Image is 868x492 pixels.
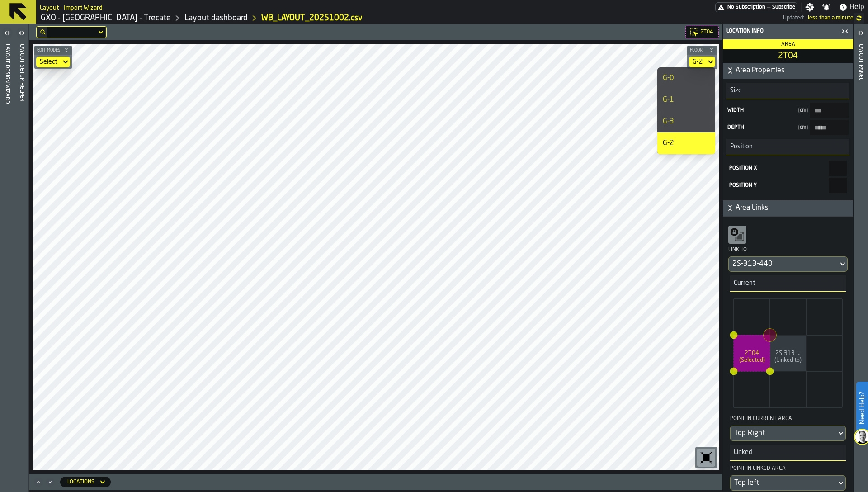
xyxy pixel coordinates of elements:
[736,65,851,76] span: Area Properties
[857,383,867,433] label: Need Help?
[725,51,851,61] span: 2T04
[728,161,848,176] label: react-aria6678890777-:rll:
[781,42,795,47] span: Area
[810,103,849,118] input: input-value-Width input-value-Width
[808,15,854,21] span: 03/10/2025, 09:51:21
[798,107,808,114] span: cm
[33,478,44,487] button: Maximize
[40,3,103,12] h2: Sub Title
[732,259,835,270] div: DropdownMenuValue-2S-313-440
[798,125,800,130] span: (
[40,13,411,24] nav: Breadcrumb
[810,120,849,135] input: input-value-Depth input-value-Depth
[835,2,868,13] label: button-toggle-Help
[657,89,715,111] li: dropdown-item
[663,95,710,105] div: G-1
[739,357,765,363] tspan: (Selected)
[802,3,818,12] label: button-toggle-Settings
[728,224,848,272] div: Link toDropdownMenuValue-2S-313-440
[818,3,835,12] label: button-toggle-Notifications
[695,447,717,468] div: button-toolbar-undefined
[854,26,867,42] label: button-toggle-Open
[726,120,849,135] label: input-value-Depth
[858,42,864,490] div: Layout panel
[4,42,10,490] div: Layout Design Wizard
[829,161,847,176] input: react-aria6678890777-:rll: react-aria6678890777-:rll:
[723,24,853,39] header: Location Info
[783,15,804,21] span: Updated:
[60,477,111,487] div: DropdownMenuValue-locations
[19,42,25,490] div: Layout Setup Helper
[730,449,752,456] span: Linked
[734,478,833,488] div: DropdownMenuValue-topLeft
[734,428,833,439] div: DropdownMenuValue-topRight
[726,139,849,155] h3: title-section-Position
[807,108,808,113] span: )
[854,13,864,24] label: button-toggle-undefined
[727,4,765,10] span: No Subscription
[774,357,802,363] tspan: (Linked to)
[726,87,742,94] span: Size
[728,178,848,193] label: react-aria6678890777-:rln:
[727,124,794,131] span: Depth
[727,107,794,114] span: Width
[729,183,757,188] span: Position Y
[775,350,801,356] tspan: 2S-313-...
[730,415,846,441] div: Point in current areaDropdownMenuValue-topRight
[726,143,753,150] span: Position
[730,464,846,491] div: Point in linked areaDropdownMenuValue-topLeft
[730,279,755,287] span: Current
[657,67,715,89] li: dropdown-item
[663,116,710,127] div: G-3
[34,46,72,55] button: button-
[730,415,846,426] div: Point in current area
[45,478,56,487] button: Minimize
[689,57,715,67] div: DropdownMenuValue-floor-f0a3254be5
[15,26,28,42] label: button-toggle-Open
[767,4,770,10] span: —
[730,445,846,461] h3: title-section-Linked
[839,26,851,37] label: button-toggle-Close me
[700,29,713,35] span: 2T04
[699,450,713,465] svg: Reset zoom and position
[736,203,851,213] span: Area Links
[798,124,808,131] span: cm
[715,2,797,12] a: link-to-/wh/i/7274009e-5361-4e21-8e36-7045ee840609/pricing/
[261,13,363,23] a: link-to-/wh/i/7274009e-5361-4e21-8e36-7045ee840609/import/layout/a440ea03-0157-4686-90f1-068cc1ad...
[663,73,710,84] div: G-0
[40,29,46,35] div: hide filter
[854,24,868,492] header: Layout panel
[772,4,795,10] span: Subscribe
[41,13,171,23] a: link-to-/wh/i/7274009e-5361-4e21-8e36-7045ee840609
[40,58,57,66] div: DropdownMenuValue-none
[729,166,757,171] span: Position X
[14,24,28,492] header: Layout Setup Helper
[657,132,715,154] li: dropdown-item
[798,108,800,113] span: (
[726,103,849,118] label: input-value-Width
[35,48,62,53] span: Edit Modes
[807,125,808,130] span: )
[687,46,717,55] button: button-
[829,178,847,193] input: react-aria6678890777-:rln: react-aria6678890777-:rln:
[723,200,853,217] button: button-
[723,63,853,79] button: button-
[726,83,849,99] h3: title-section-Size
[730,275,846,292] h3: title-section-Current
[745,350,759,356] tspan: 2T04
[728,246,848,256] div: Link to
[1,26,14,42] label: button-toggle-Open
[36,57,70,67] div: DropdownMenuValue-none
[715,2,797,12] div: Menu Subscription
[67,479,94,485] div: DropdownMenuValue-locations
[725,28,839,34] div: Location Info
[688,48,707,53] span: Floor
[663,138,710,149] div: G-2
[657,111,715,132] li: dropdown-item
[730,464,846,475] div: Point in linked area
[657,67,715,154] ul: dropdown-menu
[693,58,703,66] div: DropdownMenuValue-floor-f0a3254be5
[184,13,248,23] a: link-to-/wh/i/7274009e-5361-4e21-8e36-7045ee840609/designer
[849,2,864,13] span: Help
